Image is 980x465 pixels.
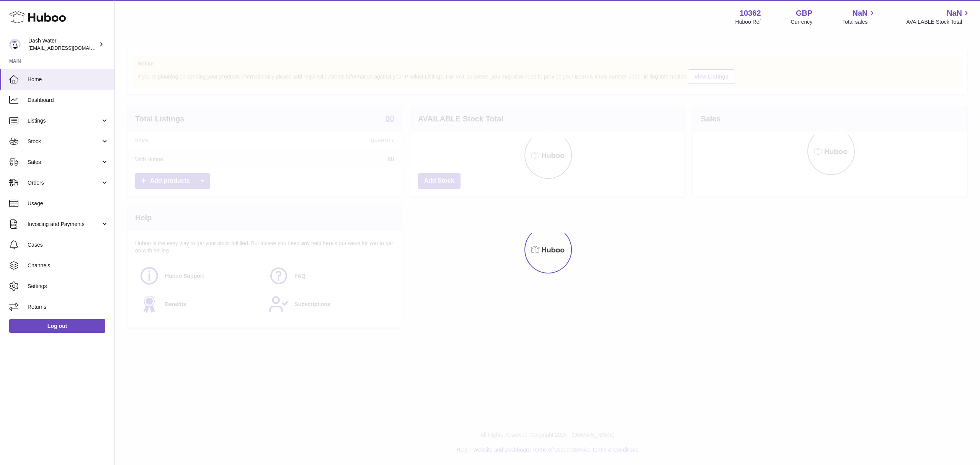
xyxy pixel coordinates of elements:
span: Sales [28,159,101,166]
span: Cases [28,241,109,249]
span: Orders [28,179,101,187]
div: Dash Water [28,37,97,52]
span: Home [28,76,109,83]
span: Dashboard [28,97,109,104]
a: Log out [9,319,105,333]
span: Returns [28,303,109,311]
span: Listings [28,117,101,124]
img: internalAdmin-10362@internal.huboo.com [9,39,21,50]
span: Settings [28,283,109,290]
div: Currency [791,18,813,26]
a: NaN AVAILABLE Stock Total [906,8,971,26]
span: [EMAIL_ADDRESS][DOMAIN_NAME] [28,45,113,51]
strong: GBP [796,8,812,18]
span: Stock [28,138,101,145]
a: NaN Total sales [842,8,876,26]
span: NaN [852,8,867,18]
span: Total sales [842,18,876,26]
div: Huboo Ref [735,18,761,26]
span: AVAILABLE Stock Total [906,18,971,26]
strong: 10362 [740,8,761,18]
span: Channels [28,262,109,269]
span: Invoicing and Payments [28,221,101,228]
span: NaN [947,8,962,18]
span: Usage [28,200,109,207]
